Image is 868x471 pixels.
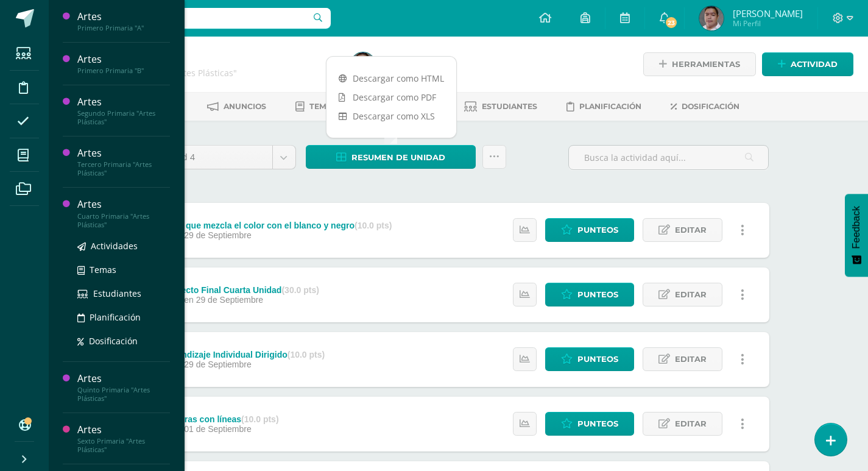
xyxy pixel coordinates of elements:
[288,350,325,359] strong: (10.0 pts)
[326,69,456,88] a: Descargar como HTML
[77,95,170,126] a: ArtesSegundo Primaria "Artes Plásticas"
[675,219,707,241] span: Editar
[89,335,138,347] span: Dosificación
[77,52,170,75] a: ArtesPrimero Primaria "B"
[569,146,768,169] input: Busca la actividad aquí...
[77,334,170,348] a: Dosificación
[733,18,803,29] span: Mi Perfil
[90,264,116,275] span: Temas
[77,423,170,454] a: ArtesSexto Primaria "Artes Plásticas"
[241,414,278,424] strong: (10.0 pts)
[184,424,252,434] span: 01 de Septiembre
[77,386,170,403] div: Quinto Primaria "Artes Plásticas"
[184,230,252,240] span: 29 de Septiembre
[306,145,476,169] a: Resumen de unidad
[326,88,456,107] a: Descargar como PDF
[733,7,803,19] span: [PERSON_NAME]
[577,283,618,306] span: Punteos
[577,219,618,241] span: Punteos
[95,67,336,79] div: Segundo Primaria 'Artes Plásticas'
[77,109,170,126] div: Segundo Primaria "Artes Plásticas"
[671,97,739,116] a: Dosificación
[77,263,170,277] a: Temas
[77,146,170,177] a: ArtesTercero Primaria "Artes Plásticas"
[196,295,264,305] span: 29 de Septiembre
[77,95,170,109] div: Artes
[545,283,634,306] a: Punteos
[162,414,278,424] div: Texturas con líneas
[682,102,739,111] span: Dosificación
[77,286,170,300] a: Estudiantes
[77,10,170,32] a: ArtesPrimero Primaria "A"
[77,160,170,177] div: Tercero Primaria "Artes Plásticas"
[224,102,266,111] span: Anuncios
[162,285,319,295] div: Proyecto Final Cuarta Unidad
[77,372,170,386] div: Artes
[643,52,756,76] a: Herramientas
[464,97,537,116] a: Estudiantes
[90,311,141,323] span: Planificación
[93,288,141,299] span: Estudiantes
[545,218,634,242] a: Punteos
[77,52,170,66] div: Artes
[762,52,853,76] a: Actividad
[158,146,263,169] span: Unidad 4
[791,53,838,76] span: Actividad
[77,372,170,403] a: ArtesQuinto Primaria "Artes Plásticas"
[295,97,337,116] a: Temas
[355,221,392,230] strong: (10.0 pts)
[545,347,634,371] a: Punteos
[184,359,252,369] span: 29 de Septiembre
[77,10,170,24] div: Artes
[675,348,707,370] span: Editar
[77,146,170,160] div: Artes
[326,107,456,126] a: Descargar como XLS
[672,53,740,76] span: Herramientas
[851,206,862,249] span: Feedback
[77,310,170,324] a: Planificación
[351,52,375,77] img: c332e7bc2dc8652486e3d51c595d8be8.png
[579,102,641,111] span: Planificación
[351,146,445,169] span: Resumen de unidad
[77,212,170,229] div: Cuarto Primaria "Artes Plásticas"
[845,194,868,277] button: Feedback - Mostrar encuesta
[77,24,170,32] div: Primero Primaria "A"
[149,146,295,169] a: Unidad 4
[77,66,170,75] div: Primero Primaria "B"
[77,197,170,228] a: ArtesCuarto Primaria "Artes Plásticas"
[309,102,337,111] span: Temas
[77,197,170,211] div: Artes
[545,412,634,436] a: Punteos
[162,221,392,230] div: Torre que mezcla el color con el blanco y negro
[77,437,170,454] div: Sexto Primaria "Artes Plásticas"
[91,240,138,252] span: Actividades
[207,97,266,116] a: Anuncios
[675,413,707,435] span: Editar
[665,16,678,29] span: 23
[57,8,331,29] input: Busca un usuario...
[675,283,707,306] span: Editar
[95,50,336,67] h1: Artes
[577,413,618,435] span: Punteos
[77,239,170,253] a: Actividades
[577,348,618,370] span: Punteos
[482,102,537,111] span: Estudiantes
[281,285,319,295] strong: (30.0 pts)
[699,6,724,30] img: c332e7bc2dc8652486e3d51c595d8be8.png
[162,350,325,359] div: Aprendizaje Individual Dirigido
[77,423,170,437] div: Artes
[566,97,641,116] a: Planificación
